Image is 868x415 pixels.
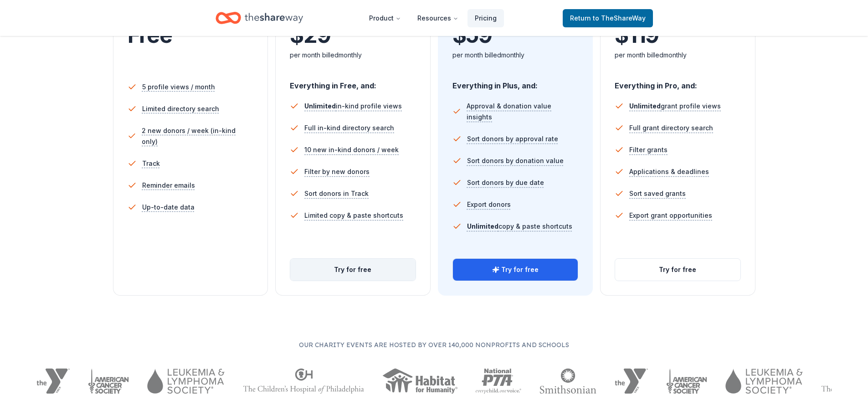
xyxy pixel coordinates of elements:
[629,210,712,221] span: Export grant opportunities
[142,125,253,147] span: 2 new donors / week (in-kind only)
[304,102,336,110] span: Unlimited
[290,259,416,281] button: Try for free
[142,82,215,92] span: 5 profile views / month
[563,9,653,27] a: Returnto TheShareWay
[725,369,802,394] img: Leukemia & Lymphoma Society
[615,50,741,61] div: per month billed monthly
[467,177,544,188] span: Sort donors by due date
[304,210,403,221] span: Limited copy & paste shortcuts
[629,166,709,177] span: Applications & deadlines
[452,22,492,48] span: $ 59
[362,9,408,27] button: Product
[629,144,668,155] span: Filter grants
[476,369,522,394] img: National PTA
[304,123,394,133] span: Full in-kind directory search
[467,133,558,144] span: Sort donors by approval rate
[666,369,708,394] img: American Cancer Society
[290,22,330,48] span: $ 29
[362,7,504,29] nav: Main
[36,369,70,394] img: YMCA
[615,259,740,281] button: Try for free
[304,102,402,110] span: in-kind profile views
[615,369,648,394] img: YMCA
[304,166,370,177] span: Filter by new donors
[304,144,399,155] span: 10 new in-kind donors / week
[142,158,160,169] span: Track
[142,202,195,213] span: Up-to-date data
[290,50,416,61] div: per month billed monthly
[216,7,303,29] a: Home
[615,72,741,92] div: Everything in Pro, and:
[467,222,572,230] span: copy & paste shortcuts
[453,259,578,281] button: Try for free
[410,9,466,27] button: Resources
[147,369,224,394] img: Leukemia & Lymphoma Society
[452,72,579,92] div: Everything in Plus, and:
[570,13,646,24] span: Return
[629,102,721,110] span: grant profile views
[452,50,579,61] div: per month billed monthly
[467,9,504,27] a: Pricing
[88,369,129,394] img: American Cancer Society
[467,199,511,210] span: Export donors
[467,155,564,166] span: Sort donors by donation value
[629,123,713,133] span: Full grant directory search
[593,14,646,22] span: to TheShareWay
[290,72,416,92] div: Everything in Free, and:
[539,369,596,394] img: Smithsonian
[467,101,578,123] span: Approval & donation value insights
[142,103,219,114] span: Limited directory search
[304,188,369,199] span: Sort donors in Track
[142,180,195,191] span: Reminder emails
[629,102,661,110] span: Unlimited
[615,22,659,48] span: $ 119
[243,369,364,394] img: The Children's Hospital of Philadelphia
[629,188,686,199] span: Sort saved grants
[467,222,498,230] span: Unlimited
[382,369,457,394] img: Habitat for Humanity
[36,339,832,350] p: Our charity events are hosted by over 140,000 nonprofits and schools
